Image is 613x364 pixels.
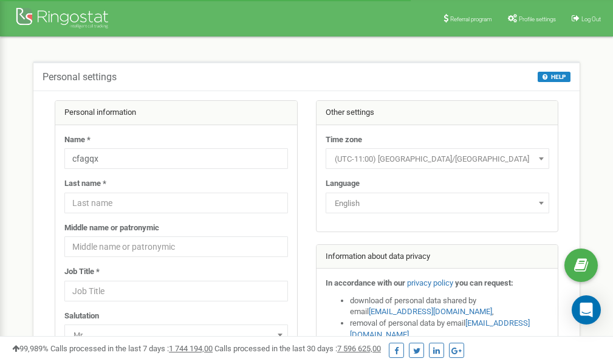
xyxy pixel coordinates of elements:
strong: In accordance with our [326,278,405,287]
input: Middle name or patronymic [64,236,288,257]
u: 1 744 194,00 [169,344,213,353]
input: Job Title [64,281,288,301]
label: Middle name or patronymic [64,222,159,234]
strong: you can request: [455,278,513,287]
input: Name [64,148,288,169]
label: Name * [64,134,91,146]
span: Mr. [69,327,284,344]
input: Last name [64,193,288,213]
div: Information about data privacy [317,245,558,269]
span: English [330,195,545,212]
label: Salutation [64,311,99,322]
span: (UTC-11:00) Pacific/Midway [330,151,545,168]
button: HELP [538,72,570,82]
div: Other settings [317,101,558,125]
li: download of personal data shared by email , [350,295,549,318]
span: Profile settings [519,16,556,22]
span: Mr. [64,325,288,345]
label: Last name * [64,178,106,190]
label: Job Title * [64,266,100,278]
span: Referral program [450,16,492,22]
span: 99,989% [12,344,49,353]
span: Calls processed in the last 30 days : [214,344,381,353]
u: 7 596 625,00 [337,344,381,353]
li: removal of personal data by email , [350,318,549,340]
span: (UTC-11:00) Pacific/Midway [326,148,549,169]
h5: Personal settings [43,72,117,83]
div: Personal information [55,101,297,125]
a: privacy policy [407,278,453,287]
span: Calls processed in the last 7 days : [50,344,213,353]
span: Log Out [581,16,601,22]
a: [EMAIL_ADDRESS][DOMAIN_NAME] [369,307,492,316]
label: Language [326,178,360,190]
label: Time zone [326,134,362,146]
div: Open Intercom Messenger [572,295,601,325]
span: English [326,193,549,213]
